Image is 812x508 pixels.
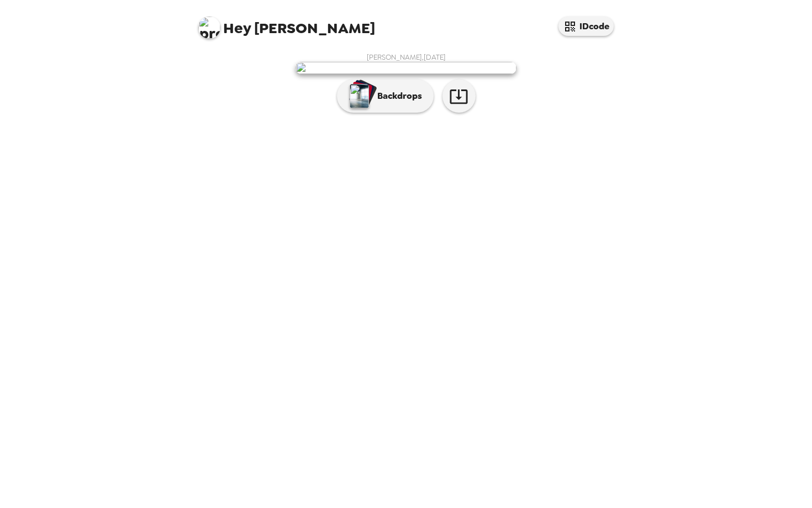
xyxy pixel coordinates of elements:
[296,62,516,74] img: user
[337,80,434,113] button: Backdrops
[558,17,614,36] button: IDcode
[198,11,375,36] span: [PERSON_NAME]
[198,17,220,39] img: profile pic
[223,18,251,38] span: Hey
[367,52,446,62] span: [PERSON_NAME] , [DATE]
[372,89,422,103] p: Backdrops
